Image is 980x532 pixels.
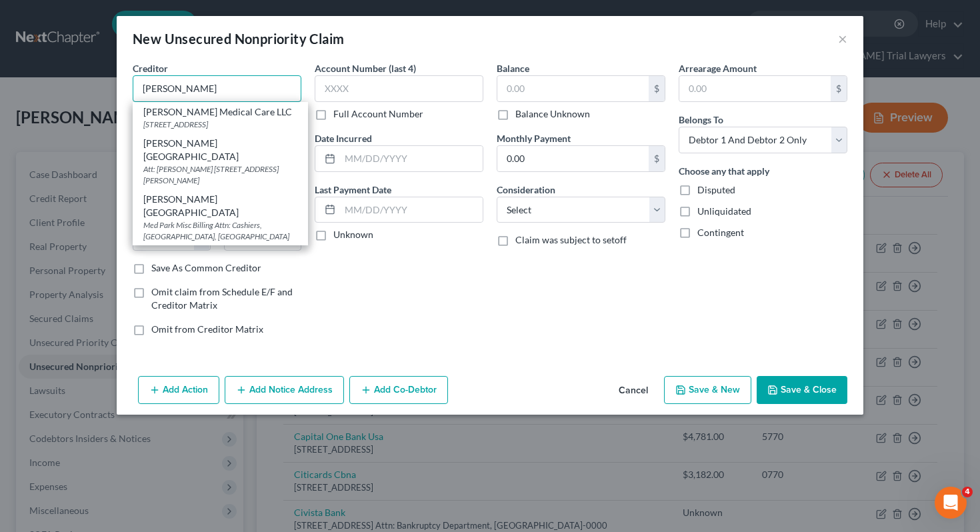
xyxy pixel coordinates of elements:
[143,105,297,119] div: [PERSON_NAME] Medical Care LLC
[143,219,297,242] div: Med Park Misc Billing Attn: Cashiers, [GEOGRAPHIC_DATA], [GEOGRAPHIC_DATA]
[515,234,627,245] span: Claim was subject to setoff
[133,63,168,74] span: Creditor
[349,376,448,404] button: Add Co-Debtor
[838,31,847,47] button: ×
[133,29,344,48] div: New Unsecured Nonpriority Claim
[315,183,391,197] label: Last Payment Date
[151,323,263,335] span: Omit from Creditor Matrix
[679,164,769,178] label: Choose any that apply
[151,286,293,311] span: Omit claim from Schedule E/F and Creditor Matrix
[831,76,847,101] div: $
[133,75,301,102] input: Search creditor by name...
[664,376,751,404] button: Save & New
[679,76,831,101] input: 0.00
[962,487,973,497] span: 4
[515,107,590,121] label: Balance Unknown
[143,137,297,163] div: [PERSON_NAME][GEOGRAPHIC_DATA]
[679,114,723,125] span: Belongs To
[608,377,659,404] button: Cancel
[143,193,297,219] div: [PERSON_NAME][GEOGRAPHIC_DATA]
[497,183,555,197] label: Consideration
[151,261,261,275] label: Save As Common Creditor
[697,227,744,238] span: Contingent
[225,376,344,404] button: Add Notice Address
[340,146,483,171] input: MM/DD/YYYY
[315,75,483,102] input: XXXX
[497,76,649,101] input: 0.00
[757,376,847,404] button: Save & Close
[333,228,373,241] label: Unknown
[315,131,372,145] label: Date Incurred
[935,487,967,519] iframe: Intercom live chat
[138,376,219,404] button: Add Action
[143,119,297,130] div: [STREET_ADDRESS]
[697,205,751,217] span: Unliquidated
[649,76,665,101] div: $
[497,131,571,145] label: Monthly Payment
[697,184,735,195] span: Disputed
[679,61,757,75] label: Arrearage Amount
[649,146,665,171] div: $
[333,107,423,121] label: Full Account Number
[315,61,416,75] label: Account Number (last 4)
[340,197,483,223] input: MM/DD/YYYY
[497,146,649,171] input: 0.00
[497,61,529,75] label: Balance
[143,163,297,186] div: Att: [PERSON_NAME] [STREET_ADDRESS][PERSON_NAME]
